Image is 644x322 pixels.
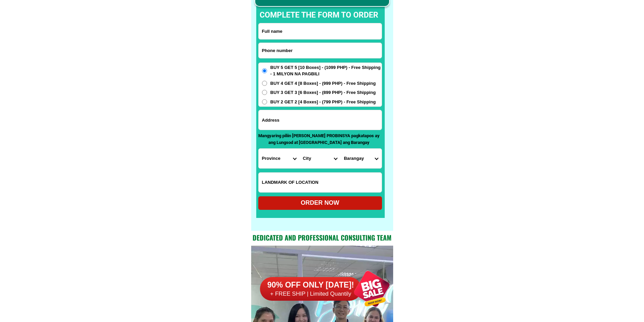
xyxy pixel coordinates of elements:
input: BUY 5 GET 5 [10 Boxes] - (1099 PHP) - Free Shipping - 1 MILYON NA PAGBILI [262,68,267,73]
span: BUY 5 GET 5 [10 Boxes] - (1099 PHP) - Free Shipping - 1 MILYON NA PAGBILI [270,64,382,77]
span: BUY 2 GET 2 [4 Boxes] - (799 PHP) - Free Shipping [270,99,376,105]
select: Select commune [340,149,381,168]
select: Select province [259,149,300,168]
input: Input phone_number [259,43,382,58]
div: ORDER NOW [258,198,382,207]
p: Mangyaring piliin [PERSON_NAME] PROBINSYA pagkatapos ay ang Lungsod at [GEOGRAPHIC_DATA] ang Bara... [258,132,380,146]
h6: 90% OFF ONLY [DATE]! [260,280,361,290]
input: BUY 2 GET 2 [4 Boxes] - (799 PHP) - Free Shipping [262,99,267,104]
span: BUY 3 GET 3 [6 Boxes] - (899 PHP) - Free Shipping [270,89,376,96]
p: complete the form to order [253,9,385,21]
input: Input address [259,110,382,130]
span: BUY 4 GET 4 [8 Boxes] - (999 PHP) - Free Shipping [270,80,376,87]
select: Select district [300,149,340,168]
h2: Dedicated and professional consulting team [251,232,393,243]
h6: + FREE SHIP | Limited Quantily [260,290,361,298]
input: Input full_name [259,23,382,39]
input: BUY 3 GET 3 [6 Boxes] - (899 PHP) - Free Shipping [262,90,267,95]
input: BUY 4 GET 4 [8 Boxes] - (999 PHP) - Free Shipping [262,81,267,86]
input: Input LANDMARKOFLOCATION [259,173,382,192]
